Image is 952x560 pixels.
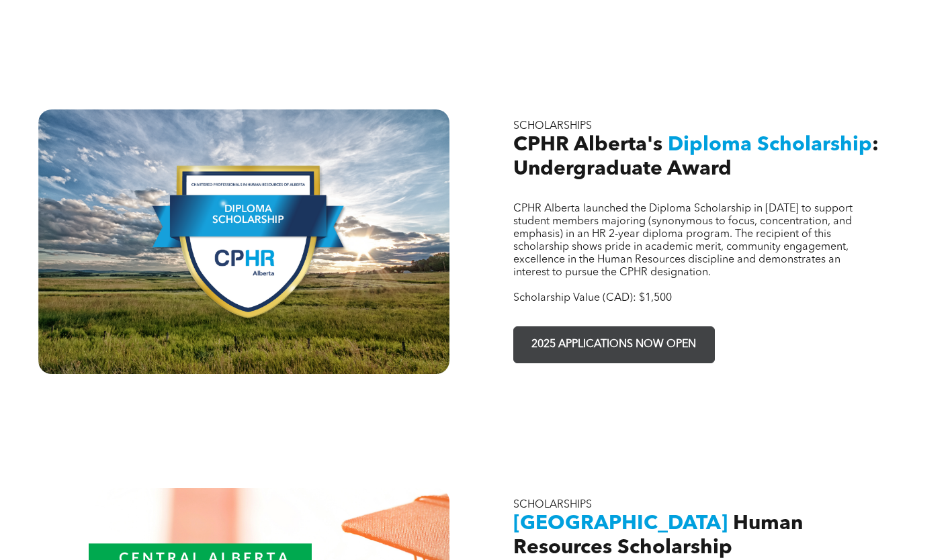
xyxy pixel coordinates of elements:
span: SCHOLARSHIPS [513,500,592,510]
a: 2025 APPLICATIONS NOW OPEN [513,326,715,363]
span: Diploma Scholarship [668,135,872,155]
span: [GEOGRAPHIC_DATA] [513,514,728,534]
span: : Undergraduate Award [513,135,879,179]
span: CPHR Alberta's [513,135,662,155]
span: Scholarship Value (CAD): $1,500 [513,293,672,304]
span: 2025 APPLICATIONS NOW OPEN [527,332,701,358]
span: SCHOLARSHIPS [513,121,592,132]
span: CPHR Alberta launched the Diploma Scholarship in [DATE] to support student members majoring (syno... [513,203,853,278]
span: Human Resources Scholarship [513,514,803,558]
